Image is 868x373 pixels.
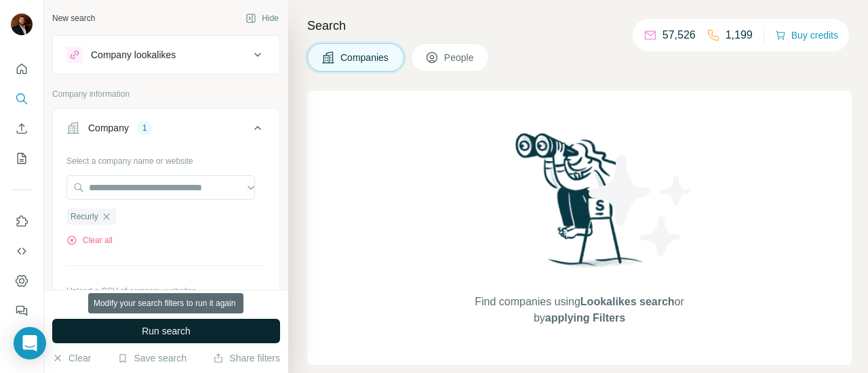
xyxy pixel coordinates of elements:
[444,51,475,64] span: People
[11,87,33,111] button: Search
[11,299,33,323] button: Feedback
[340,51,390,64] span: Companies
[11,146,33,171] button: My lists
[580,296,675,307] span: Lookalikes search
[307,16,852,35] h4: Search
[545,312,625,324] span: applying Filters
[53,39,279,71] button: Company lookalikes
[66,285,266,297] p: Upload a CSV of company websites.
[11,269,33,293] button: Dashboard
[117,351,186,365] button: Save search
[663,27,696,43] p: 57,526
[52,351,91,365] button: Clear
[11,209,33,234] button: Use Surfe on LinkedIn
[471,294,688,326] span: Find companies using or by
[52,12,95,24] div: New search
[71,211,98,223] span: Recurly
[52,319,280,343] button: Run search
[509,129,650,280] img: Surfe Illustration - Woman searching with binoculars
[11,14,33,35] img: Avatar
[11,116,33,141] button: Enrich CSV
[91,48,176,62] div: Company lookalikes
[580,145,702,267] img: Surfe Illustration - Stars
[726,27,753,43] p: 1,199
[88,121,129,135] div: Company
[142,324,191,338] span: Run search
[112,299,221,311] div: 2000 search results remaining
[11,239,33,263] button: Use Surfe API
[213,351,280,365] button: Share filters
[66,234,113,246] button: Clear all
[14,327,46,359] div: Open Intercom Messenger
[52,88,280,100] p: Company information
[66,150,266,167] div: Select a company name or website
[53,112,279,150] button: Company1
[137,122,153,134] div: 1
[236,8,288,28] button: Hide
[11,57,33,81] button: Quick start
[775,26,838,45] button: Buy credits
